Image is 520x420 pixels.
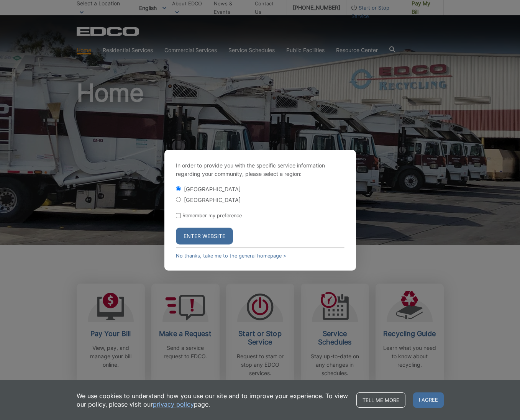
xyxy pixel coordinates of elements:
p: We use cookies to understand how you use our site and to improve your experience. To view our pol... [77,392,349,409]
span: I agree [413,392,444,408]
button: Enter Website [176,228,233,244]
label: [GEOGRAPHIC_DATA] [184,197,241,203]
a: No thanks, take me to the general homepage > [176,253,286,259]
label: [GEOGRAPHIC_DATA] [184,186,241,192]
a: Tell me more [356,392,405,408]
p: In order to provide you with the specific service information regarding your community, please se... [176,161,344,178]
label: Remember my preference [182,213,242,218]
a: privacy policy [153,400,194,409]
